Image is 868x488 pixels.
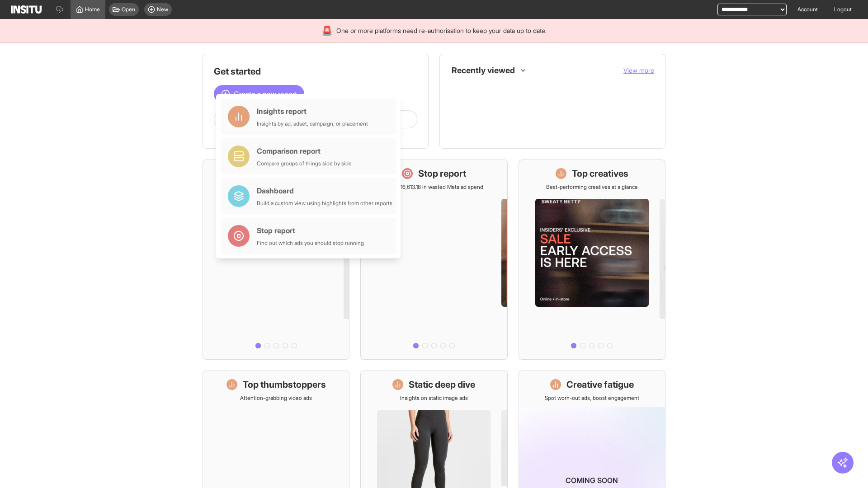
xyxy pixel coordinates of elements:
[336,26,547,35] span: One or more platforms need re-authorisation to keep your data up to date.
[85,6,100,13] span: Home
[122,6,135,13] span: Open
[257,145,352,156] div: Comparison report
[623,66,654,75] button: View more
[409,378,475,391] h1: Static deep dive
[400,394,468,402] p: Insights on static image ads
[257,225,364,236] div: Stop report
[321,24,333,37] div: 🚨
[257,106,368,117] div: Insights report
[257,160,352,167] div: Compare groups of things side by side
[214,65,417,78] h1: Get started
[240,394,312,402] p: Attention-grabbing video ads
[623,66,654,74] span: View more
[214,85,304,103] button: Create a new report
[257,120,368,127] div: Insights by ad, adset, campaign, or placement
[203,160,349,360] a: What's live nowSee all active ads instantly
[11,5,42,14] img: Logo
[234,89,297,99] span: Create a new report
[572,167,628,180] h1: Top creatives
[157,6,168,13] span: New
[546,183,638,191] p: Best-performing creatives at a glance
[257,239,364,247] div: Find out which ads you should stop running
[243,378,326,391] h1: Top thumbstoppers
[384,183,483,191] p: Save £16,613.18 in wasted Meta ad spend
[360,160,507,360] a: Stop reportSave £16,613.18 in wasted Meta ad spend
[519,160,665,360] a: Top creativesBest-performing creatives at a glance
[257,185,392,196] div: Dashboard
[257,200,392,207] div: Build a custom view using highlights from other reports
[418,167,466,180] h1: Stop report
